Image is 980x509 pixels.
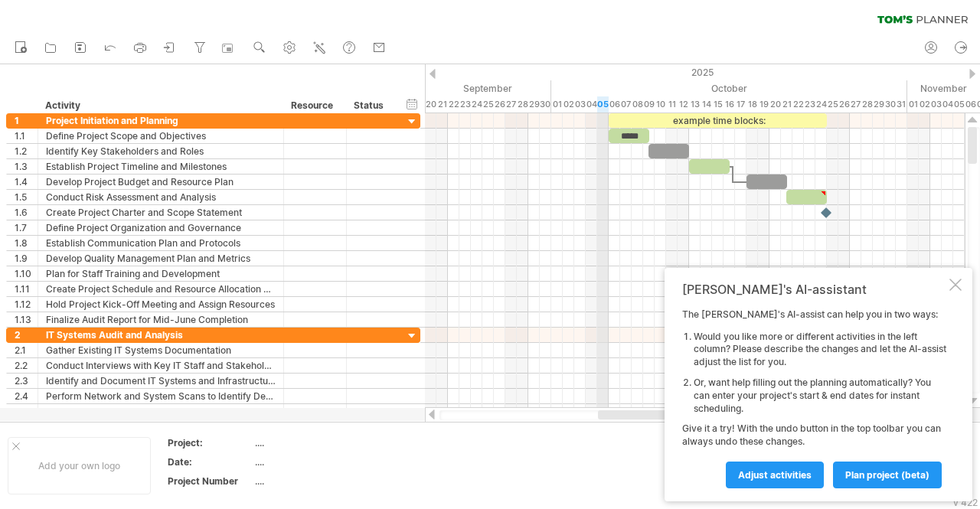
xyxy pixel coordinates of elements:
[46,236,276,250] div: Establish Communication Plan and Protocols
[168,455,252,468] div: Date:
[540,96,551,113] div: Tuesday, 30 September 2025
[620,96,632,113] div: Tuesday, 7 October 2025
[738,469,812,481] span: Adjust activities
[425,96,436,113] div: Saturday, 20 September 2025
[46,190,276,204] div: Conduct Risk Assessment and Analysis
[919,96,930,113] div: Sunday, 2 November 2025
[965,96,976,113] div: Thursday, 6 November 2025
[666,96,678,113] div: Saturday, 11 October 2025
[15,236,38,250] div: 1.8
[15,205,38,220] div: 1.6
[15,374,38,388] div: 2.3
[678,96,689,113] div: Sunday, 12 October 2025
[953,96,965,113] div: Wednesday, 5 November 2025
[15,404,38,419] div: 2.5
[804,96,815,113] div: Thursday, 23 October 2025
[15,129,38,143] div: 1.1
[15,220,38,235] div: 1.7
[46,144,276,158] div: Identify Key Stakeholders and Roles
[833,462,942,488] a: plan project (beta)
[689,96,701,113] div: Monday, 13 October 2025
[291,98,338,113] div: Resource
[694,377,946,415] li: Or, want help filling out the planning automatically? You can enter your project's start & end da...
[46,220,276,235] div: Define Project Organization and Governance
[726,462,824,488] a: Adjust activities
[15,282,38,296] div: 1.11
[354,98,387,113] div: Status
[724,96,735,113] div: Thursday, 16 October 2025
[46,374,276,388] div: Identify and Document IT Systems and Infrastructure
[907,96,919,113] div: Saturday, 1 November 2025
[655,96,666,113] div: Friday, 10 October 2025
[459,96,471,113] div: Tuesday, 23 September 2025
[15,312,38,327] div: 1.13
[528,96,540,113] div: Monday, 29 September 2025
[46,266,276,281] div: Plan for Staff Training and Development
[632,96,643,113] div: Wednesday, 8 October 2025
[494,96,505,113] div: Friday, 26 September 2025
[574,96,586,113] div: Friday, 3 October 2025
[517,96,528,113] div: Sunday, 28 September 2025
[551,80,907,96] div: October 2025
[46,312,276,327] div: Finalize Audit Report for Mid-June Completion
[15,358,38,373] div: 2.2
[597,96,609,113] div: Sunday, 5 October 2025
[953,497,978,508] div: v 422
[46,205,276,220] div: Create Project Charter and Scope Statement
[884,96,896,113] div: Thursday, 30 October 2025
[46,389,276,403] div: Perform Network and System Scans to Identify Devices and Software
[838,96,850,113] div: Sunday, 26 October 2025
[436,96,448,113] div: Sunday, 21 September 2025
[46,113,276,128] div: Project Initiation and Planning
[896,96,907,113] div: Friday, 31 October 2025
[46,404,276,419] div: Document IT Systems and Infrastructure Findings
[563,96,574,113] div: Thursday, 2 October 2025
[15,266,38,281] div: 1.10
[815,96,827,113] div: Friday, 24 October 2025
[586,96,597,113] div: Saturday, 4 October 2025
[701,96,712,113] div: Tuesday, 14 October 2025
[15,389,38,403] div: 2.4
[15,175,38,189] div: 1.4
[505,96,517,113] div: Saturday, 27 September 2025
[861,96,873,113] div: Tuesday, 28 October 2025
[15,343,38,357] div: 2.1
[769,96,781,113] div: Monday, 20 October 2025
[255,455,384,468] div: ....
[792,96,804,113] div: Wednesday, 22 October 2025
[873,96,884,113] div: Wednesday, 29 October 2025
[8,437,151,494] div: Add your own logo
[482,96,494,113] div: Thursday, 25 September 2025
[694,331,946,369] li: Would you like more or different activities in the left column? Please describe the changes and l...
[255,436,384,449] div: ....
[609,96,620,113] div: Monday, 6 October 2025
[15,190,38,204] div: 1.5
[168,436,252,449] div: Project:
[46,297,276,312] div: Hold Project Kick-Off Meeting and Assign Resources
[448,96,459,113] div: Monday, 22 September 2025
[930,96,942,113] div: Monday, 3 November 2025
[471,96,482,113] div: Wednesday, 24 September 2025
[15,159,38,174] div: 1.3
[46,159,276,174] div: Establish Project Timeline and Milestones
[45,98,275,113] div: Activity
[15,328,38,342] div: 2
[46,358,276,373] div: Conduct Interviews with Key IT Staff and Stakeholders
[46,282,276,296] div: Create Project Schedule and Resource Allocation Plan
[845,469,929,481] span: plan project (beta)
[712,96,724,113] div: Wednesday, 15 October 2025
[551,96,563,113] div: Wednesday, 1 October 2025
[46,343,276,357] div: Gather Existing IT Systems Documentation
[827,96,838,113] div: Saturday, 25 October 2025
[15,251,38,266] div: 1.9
[643,96,655,113] div: Thursday, 9 October 2025
[850,96,861,113] div: Monday, 27 October 2025
[15,144,38,158] div: 1.2
[15,113,38,128] div: 1
[255,475,384,488] div: ....
[46,251,276,266] div: Develop Quality Management Plan and Metrics
[46,175,276,189] div: Develop Project Budget and Resource Plan
[15,297,38,312] div: 1.12
[609,113,827,128] div: example time blocks:
[168,475,252,488] div: Project Number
